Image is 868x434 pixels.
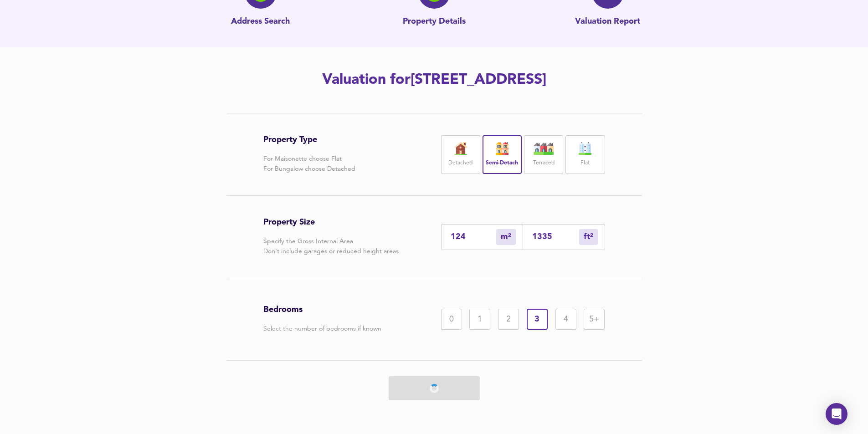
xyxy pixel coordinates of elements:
[263,324,381,334] p: Select the number of bedrooms if known
[231,16,290,28] p: Address Search
[469,309,490,330] div: 1
[491,142,514,155] img: house-icon
[533,158,555,169] label: Terraced
[826,403,847,425] div: Open Intercom Messenger
[555,309,576,330] div: 4
[263,217,399,227] h3: Property Size
[486,158,518,169] label: Semi-Detach
[565,135,605,174] div: Flat
[584,309,605,330] div: 5+
[263,135,355,145] h3: Property Type
[441,135,480,174] div: Detached
[263,305,381,315] h3: Bedrooms
[580,158,590,169] label: Flat
[524,135,563,174] div: Terraced
[527,309,548,330] div: 3
[579,229,598,245] div: m²
[441,309,462,330] div: 0
[574,142,596,155] img: flat-icon
[263,236,399,256] p: Specify the Gross Internal Area Don't include garages or reduced height areas
[575,16,640,28] p: Valuation Report
[496,229,516,245] div: m²
[532,232,579,241] input: Sqft
[532,142,555,155] img: house-icon
[263,154,355,174] p: For Maisonette choose Flat For Bungalow choose Detached
[451,232,496,241] input: Enter sqm
[448,158,473,169] label: Detached
[449,142,472,155] img: house-icon
[403,16,466,28] p: Property Details
[498,309,519,330] div: 2
[176,70,692,90] h2: Valuation for [STREET_ADDRESS]
[483,135,522,174] div: Semi-Detach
